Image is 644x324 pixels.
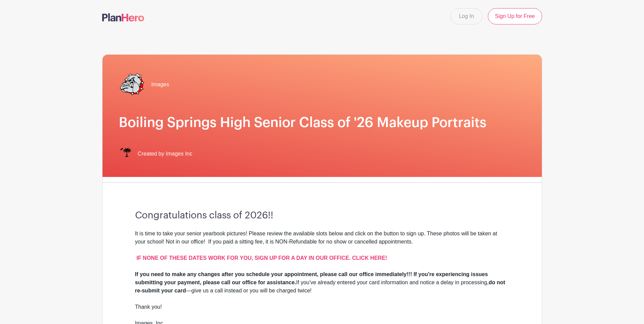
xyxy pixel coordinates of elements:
[102,13,144,21] img: logo-507f7623f17ff9eddc593b1ce0a138ce2505c220e1c5a4e2b4648c50719b7d32.svg
[119,114,526,131] h1: Boiling Springs High Senior Class of '26 Makeup Portraits
[119,147,132,161] img: IMAGES%20logo%20transparenT%20PNG%20s.png
[135,280,505,293] strong: do not re-submit your card
[135,270,509,303] div: If you've already entered your card information and notice a delay in processing, —give us a call...
[450,8,482,24] a: Log In
[135,210,509,221] h3: Congratulations class of 2026!!
[119,71,146,98] img: bshs%20transp..png
[135,271,488,285] strong: If you need to make any changes after you schedule your appointment, please call our office immed...
[138,150,192,158] span: Created by Images Inc
[135,230,509,270] div: It is time to take your senior yearbook pictures! Please review the available slots below and cli...
[488,8,542,24] a: Sign Up for Free
[151,80,169,89] span: Images
[135,303,509,319] div: Thank you!
[136,255,387,261] a: IF NONE OF THESE DATES WORK FOR YOU, SIGN UP FOR A DAY IN OUR OFFICE. CLICK HERE!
